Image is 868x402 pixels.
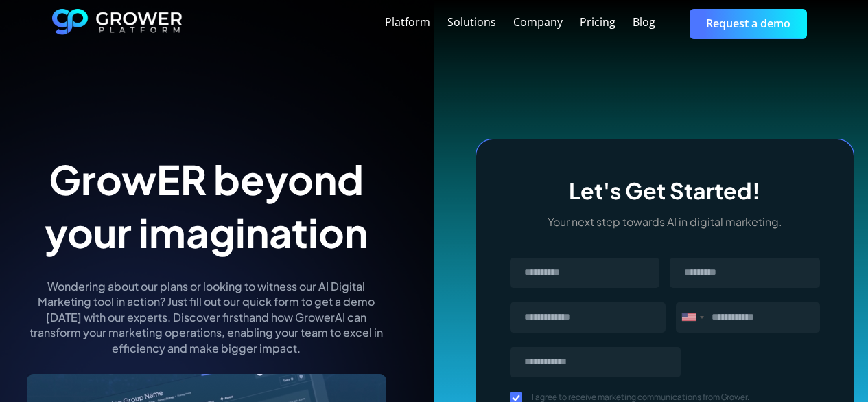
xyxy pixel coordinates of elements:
[633,14,655,31] a: Blog
[690,9,807,38] a: Request a demo
[510,214,821,230] p: Your next step towards AI in digital marketing.
[513,14,563,31] a: Company
[447,14,496,31] a: Solutions
[385,14,430,31] a: Platform
[510,177,821,203] h3: Let's Get Started!
[633,16,655,29] div: Blog
[27,153,386,258] h1: GrowER beyond your imagination
[27,279,386,356] p: Wondering about our plans or looking to witness our AI Digital Marketing tool in action? Just fil...
[52,9,183,39] a: home
[580,14,615,31] a: Pricing
[513,16,563,29] div: Company
[385,16,430,29] div: Platform
[447,16,496,29] div: Solutions
[677,303,708,332] div: United States: +1
[580,16,615,29] div: Pricing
